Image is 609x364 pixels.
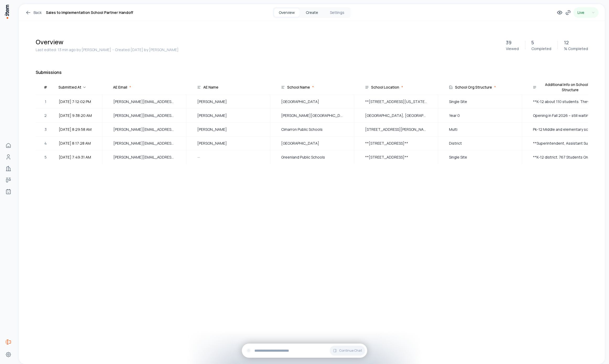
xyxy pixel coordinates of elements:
[533,127,595,132] span: Pk-12 Middle and elementary school campus (serves grades Pk-8) [GEOGRAPHIC_DATA] campus (serves g...
[281,127,343,132] span: Cimarron Public Schools
[281,113,343,118] span: [PERSON_NAME][GEOGRAPHIC_DATA]
[449,113,511,118] span: Year 0
[113,85,127,90] div: AE Email
[25,9,42,16] a: Back
[564,39,569,46] p: 12
[59,113,99,118] span: [DATE] 9:38:20 AM
[36,38,500,46] h1: Overview
[365,127,427,132] span: [STREET_ADDRESS][PERSON_NAME]
[3,152,14,162] a: People
[3,140,14,151] a: Home
[533,154,595,160] span: **K-12 district. 767 Students One site with 3 separate buildings and 3 principals**
[3,175,14,185] a: Deals
[281,99,343,105] span: [GEOGRAPHIC_DATA]
[281,140,343,146] span: [GEOGRAPHIC_DATA]
[4,4,9,19] img: Item Brain Logo
[564,46,588,51] p: % Completed
[324,8,350,17] button: Settings
[36,47,500,52] p: Last edited: 13 min ago by [PERSON_NAME] ・Created: [DATE] by [PERSON_NAME]
[449,154,511,160] span: Single Site
[113,154,175,160] span: [PERSON_NAME][EMAIL_ADDRESS][DOMAIN_NAME]
[449,127,511,132] span: Multi
[365,154,427,160] span: **[STREET_ADDRESS]**
[531,46,551,51] p: Completed
[242,344,367,358] div: Continue Chat
[506,46,519,51] p: Viewed
[3,163,14,174] a: Companies
[58,82,87,93] div: Submitted At
[365,113,427,118] span: [GEOGRAPHIC_DATA], [GEOGRAPHIC_DATA]
[44,140,47,146] span: 4
[449,140,511,146] span: District
[46,9,133,16] h1: Sales to Implementation School Partner Handoff
[281,154,343,160] span: Greenland Public Schools
[113,140,175,146] span: [PERSON_NAME][EMAIL_ADDRESS][DOMAIN_NAME]
[59,99,99,105] span: [DATE] 7:12:02 PM
[197,140,259,146] span: [PERSON_NAME]
[44,113,47,118] span: 2
[539,82,602,93] div: Additional Info on School Org Structure
[3,337,14,347] a: Forms
[330,346,365,356] button: Continue Chat
[3,186,14,197] a: Agents
[371,85,399,90] div: School Location
[45,127,47,132] span: 3
[113,99,175,105] span: [PERSON_NAME][EMAIL_ADDRESS][DOMAIN_NAME]
[203,85,218,90] div: AE Name
[45,99,46,105] span: 1
[365,99,427,105] span: **[STREET_ADDRESS][US_STATE]**
[449,99,511,105] span: Single Site
[455,85,492,90] div: School Org Structure
[365,140,427,146] span: **[STREET_ADDRESS]**
[113,127,175,132] span: [PERSON_NAME][EMAIL_ADDRESS][DOMAIN_NAME]
[36,69,588,75] h4: Submissions
[197,99,259,105] span: [PERSON_NAME]
[3,349,14,360] a: Settings
[59,127,99,132] span: [DATE] 8:29:58 AM
[287,85,310,90] div: School Name
[531,39,534,46] p: 5
[299,8,324,17] button: Create
[59,154,99,160] span: [DATE] 7:49:31 AM
[44,85,47,90] div: #
[113,113,175,118] span: [PERSON_NAME][EMAIL_ADDRESS][DOMAIN_NAME]
[197,127,259,132] span: [PERSON_NAME]
[274,8,299,17] button: Overview
[45,154,47,160] span: 5
[59,140,99,146] span: [DATE] 8:17:28 AM
[533,140,595,146] span: **Superintendent, Assistant Superintendent, HS Principal, Elementary Principal, Middle School Pri...
[339,349,362,353] span: Continue Chat
[197,154,259,160] span: —
[197,113,259,118] span: [PERSON_NAME]
[533,99,595,105] span: **K-12 about 110 students. They are focused on developing the whole person and do a lot of experi...
[533,113,595,118] span: Opening in Fall 2026 – still waiting for approval (expected on [DATE])
[506,39,511,46] p: 39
